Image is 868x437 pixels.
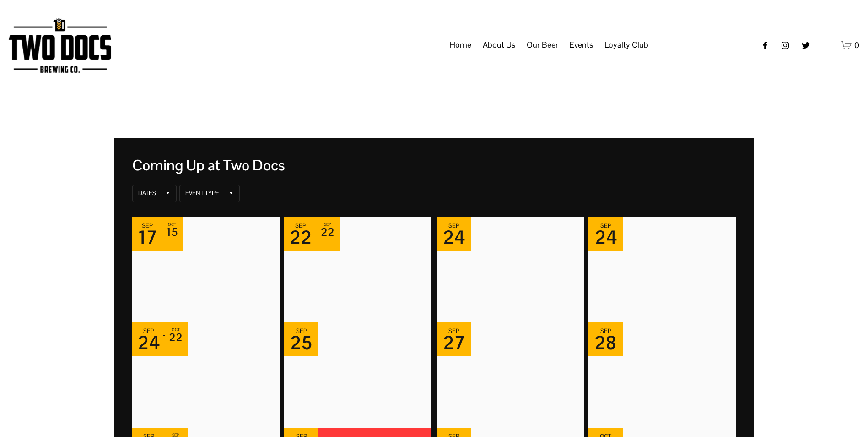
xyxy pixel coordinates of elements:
div: Event date: September 25 [284,322,318,356]
div: 22 [169,332,183,343]
div: Event date: September 28 [588,322,623,356]
div: Dates [138,190,156,197]
div: Sep [594,223,616,229]
div: 17 [138,229,157,246]
div: Event: Run Club [586,215,738,429]
div: Event Type [185,190,219,197]
span: About Us [483,37,515,53]
div: Coming Up at Two Docs [132,157,736,174]
div: Event date: September 27 [437,322,471,356]
a: folder dropdown [569,37,593,54]
span: Our Beer [527,37,558,53]
span: 0 [854,40,859,50]
a: Facebook [760,41,770,50]
div: 15 [166,226,178,237]
span: Loyalty Club [604,37,648,53]
a: folder dropdown [483,37,515,54]
div: 22 [321,226,334,237]
a: instagram-unauth [781,41,790,50]
div: 24 [594,229,616,246]
span: Events [569,37,593,53]
div: Oct [166,222,178,226]
div: Sep [138,328,160,334]
div: Event date: September 24 [437,217,471,251]
a: twitter-unauth [801,41,810,50]
img: Two Docs Brewing Co. [9,17,111,73]
a: folder dropdown [527,37,558,54]
a: Home [449,37,471,54]
div: 22 [290,229,312,246]
div: Sep [169,433,183,437]
a: 0 items in cart [841,39,859,51]
div: Sep [290,328,313,334]
div: Sep [321,222,334,226]
a: folder dropdown [604,37,648,54]
div: Sep [290,223,312,229]
div: 27 [442,334,464,351]
div: Event dates: September 24 - October 22 [132,322,188,356]
div: 28 [594,334,617,351]
div: Sep [138,223,157,229]
div: 24 [442,229,464,246]
div: 24 [138,334,160,351]
div: Event dates: September 17 - October 15 [132,217,183,251]
div: 25 [290,334,313,351]
div: Event date: September 24 [588,217,623,251]
div: Oct [169,328,183,332]
div: Sep [594,328,617,334]
div: Event dates: September 22 - September 22 [284,217,340,251]
div: Sep [442,328,464,334]
div: Sep [442,223,464,229]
